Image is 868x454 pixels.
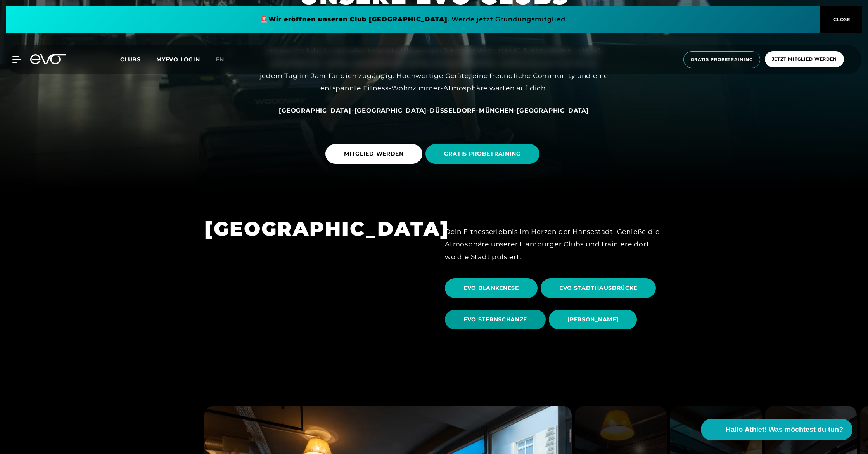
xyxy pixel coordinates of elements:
[120,55,156,63] a: Clubs
[325,138,425,170] a: MITGLIED WERDEN
[445,304,549,335] a: EVO STERNSCHANZE
[425,138,543,170] a: GRATIS PROBETRAINING
[156,56,200,63] a: MYEVO LOGIN
[354,106,427,114] a: [GEOGRAPHIC_DATA]
[832,16,851,23] span: CLOSE
[726,425,843,435] span: Hallo Athlet! Was möchtest du tun?
[216,56,224,63] span: en
[120,56,141,63] span: Clubs
[549,304,640,335] a: [PERSON_NAME]
[463,284,519,292] span: EVO BLANKENESE
[763,51,846,68] a: Jetzt Mitglied werden
[259,104,609,116] div: - - - -
[444,150,521,158] span: GRATIS PROBETRAINING
[430,106,476,114] a: Düsseldorf
[701,419,852,440] button: Hallo Athlet! Was möchtest du tun?
[344,150,404,158] span: MITGLIED WERDEN
[517,106,589,114] a: [GEOGRAPHIC_DATA]
[681,51,763,68] a: Gratis Probetraining
[820,6,862,33] button: CLOSE
[445,225,664,263] div: Dein Fitnesserlebnis im Herzen der Hansestadt! Genieße die Atmosphäre unserer Hamburger Clubs und...
[772,56,837,62] span: Jetzt Mitglied werden
[279,106,351,114] a: [GEOGRAPHIC_DATA]
[567,315,618,324] span: [PERSON_NAME]
[463,315,527,324] span: EVO STERNSCHANZE
[204,216,423,241] h1: [GEOGRAPHIC_DATA]
[216,55,233,64] a: en
[691,56,753,63] span: Gratis Probetraining
[541,272,659,304] a: EVO STADTHAUSBRÜCKE
[445,272,541,304] a: EVO BLANKENESE
[479,106,514,114] a: München
[559,284,637,292] span: EVO STADTHAUSBRÜCKE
